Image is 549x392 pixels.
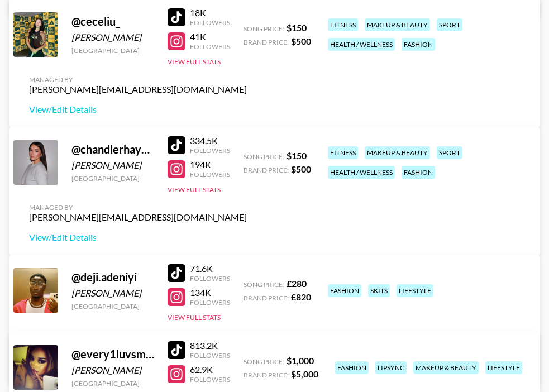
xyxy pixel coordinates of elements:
strong: £ 820 [291,291,311,302]
div: 41K [190,31,230,42]
div: Followers [190,146,230,155]
button: View Full Stats [168,313,221,322]
div: health / wellness [328,166,395,179]
div: 62.9K [190,364,230,375]
div: [GEOGRAPHIC_DATA] [71,379,154,388]
div: [PERSON_NAME][EMAIL_ADDRESS][DOMAIN_NAME] [29,84,247,95]
div: 813.2K [190,340,230,351]
div: [PERSON_NAME] [71,32,154,43]
div: Followers [190,18,230,27]
div: 194K [190,159,230,170]
div: Followers [190,274,230,283]
div: [PERSON_NAME] [71,288,154,299]
div: fashion [402,38,435,51]
div: fashion [328,284,361,297]
div: Followers [190,351,230,360]
strong: $ 500 [291,164,311,174]
div: Followers [190,298,230,307]
div: makeup & beauty [365,146,430,159]
span: Song Price: [244,280,284,289]
strong: $ 1,000 [287,355,314,366]
span: Brand Price: [244,166,289,174]
strong: $ 150 [287,150,307,161]
div: makeup & beauty [365,18,430,31]
div: Followers [190,42,230,51]
div: @ ceceliu_ [71,15,154,28]
div: 334.5K [190,135,230,146]
a: View/Edit Details [29,104,247,115]
div: @ deji.adeniyi [71,270,154,284]
div: fashion [335,361,369,374]
div: 18K [190,7,230,18]
span: Song Price: [244,357,284,366]
div: lipsync [375,361,407,374]
div: [PERSON_NAME][EMAIL_ADDRESS][DOMAIN_NAME] [29,212,247,223]
span: Brand Price: [244,38,289,46]
div: Followers [190,170,230,179]
div: [PERSON_NAME] [71,160,154,171]
span: Brand Price: [244,371,289,379]
div: fashion [402,166,435,179]
div: @ every1luvsmia._ [71,347,154,361]
div: skits [368,284,390,297]
strong: $ 5,000 [291,369,318,379]
div: Followers [190,375,230,384]
div: fitness [328,18,358,31]
div: lifestyle [397,284,433,297]
div: @ chandlerhayden [71,142,154,156]
span: Brand Price: [244,294,289,302]
span: Song Price: [244,152,284,161]
div: [PERSON_NAME] [71,365,154,376]
div: 71.6K [190,263,230,274]
div: fitness [328,146,358,159]
div: Managed By [29,203,247,212]
div: lifestyle [485,361,522,374]
div: [GEOGRAPHIC_DATA] [71,302,154,310]
strong: $ 500 [291,36,311,46]
div: [GEOGRAPHIC_DATA] [71,174,154,183]
div: 134K [190,287,230,298]
strong: $ 150 [287,22,307,33]
a: View/Edit Details [29,232,247,243]
div: sport [437,146,462,159]
span: Song Price: [244,25,284,33]
button: View Full Stats [168,185,221,194]
div: makeup & beauty [413,361,479,374]
div: sport [437,18,462,31]
div: health / wellness [328,38,395,51]
strong: £ 280 [287,278,307,289]
div: Managed By [29,75,247,84]
button: View Full Stats [168,58,221,66]
div: [GEOGRAPHIC_DATA] [71,46,154,55]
